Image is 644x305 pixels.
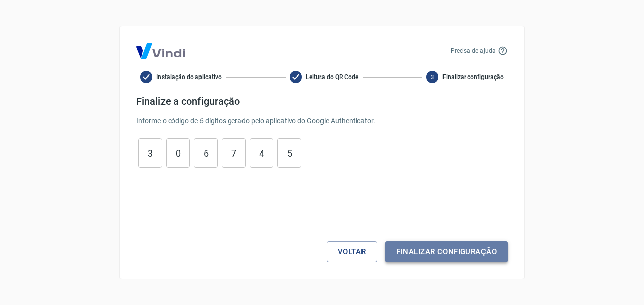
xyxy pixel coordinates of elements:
[136,43,185,59] img: Logo Vind
[451,46,496,55] p: Precisa de ajuda
[136,116,508,126] p: Informe o código de 6 dígitos gerado pelo aplicativo do Google Authenticator.
[385,241,508,262] button: Finalizar configuração
[327,241,377,262] button: Voltar
[156,72,222,82] span: Instalação do aplicativo
[442,72,504,82] span: Finalizar configuração
[136,95,508,107] h4: Finalize a configuração
[306,72,358,82] span: Leitura do QR Code
[431,74,434,81] text: 3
